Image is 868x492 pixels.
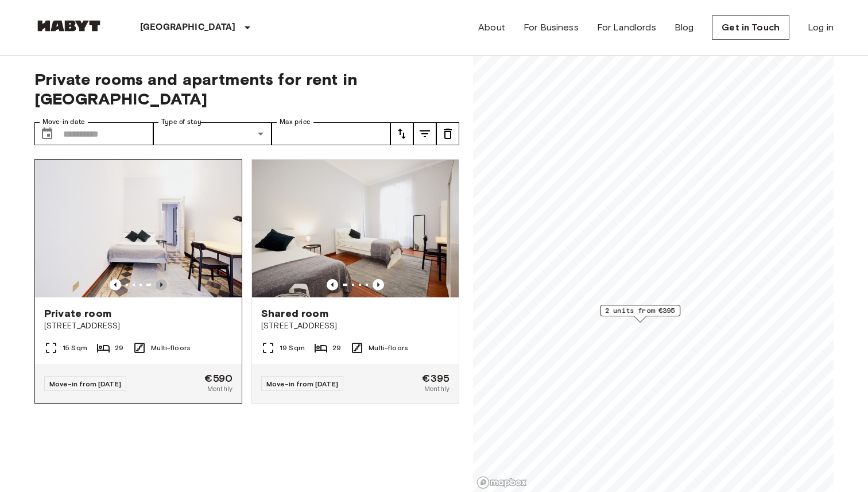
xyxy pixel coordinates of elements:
[597,21,656,34] a: For Landlords
[34,69,459,109] span: Private rooms and apartments for rent in [GEOGRAPHIC_DATA]
[110,279,121,290] button: Previous image
[35,160,242,297] img: Marketing picture of unit IT-13-001-001-18H
[161,117,201,127] label: Type of stay
[261,307,328,320] span: Shared room
[252,160,459,297] img: Marketing picture of unit IT-13-001-001-23H
[44,307,111,320] span: Private room
[422,373,449,383] span: €395
[369,343,408,353] span: Multi-floors
[390,122,413,145] button: tune
[63,343,87,353] span: 15 Sqm
[712,16,789,40] a: Get in Touch
[36,122,59,145] button: Choose date
[151,343,191,353] span: Multi-floors
[373,279,384,290] button: Previous image
[327,279,338,290] button: Previous image
[140,21,236,34] p: [GEOGRAPHIC_DATA]
[42,117,85,127] label: Move-in date
[44,320,232,332] span: [STREET_ADDRESS]
[261,320,449,332] span: [STREET_ADDRESS]
[156,279,167,290] button: Previous image
[424,383,449,394] span: Monthly
[34,159,242,404] a: Previous imagePrevious imagePrivate room[STREET_ADDRESS]15 Sqm29Multi-floorsMove-in from [DATE]€5...
[332,343,341,353] span: 29
[280,343,305,353] span: 19 Sqm
[413,122,436,145] button: tune
[524,21,579,34] a: For Business
[204,373,232,383] span: €590
[808,21,834,34] a: Log in
[34,20,103,32] img: Habyt
[675,21,694,34] a: Blog
[280,117,311,127] label: Max price
[49,379,121,388] span: Move-in from [DATE]
[605,305,675,316] span: 2 units from €395
[207,383,232,394] span: Monthly
[476,476,527,489] a: Mapbox logo
[478,21,505,34] a: About
[251,159,459,404] a: Marketing picture of unit IT-13-001-001-23HPrevious imagePrevious imageShared room[STREET_ADDRESS...
[600,305,680,323] div: Map marker
[115,343,123,353] span: 29
[436,122,459,145] button: tune
[266,379,338,388] span: Move-in from [DATE]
